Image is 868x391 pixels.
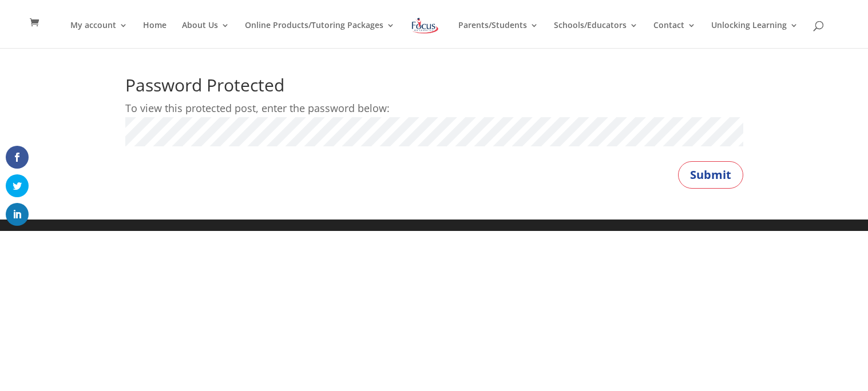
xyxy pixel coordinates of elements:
[143,21,167,48] a: Home
[678,161,743,189] button: Submit
[125,77,743,99] h1: Password Protected
[554,21,638,48] a: Schools/Educators
[410,15,440,36] img: Focus on Learning
[125,99,743,117] p: To view this protected post, enter the password below:
[458,21,538,48] a: Parents/Students
[70,21,128,48] a: My account
[182,21,229,48] a: About Us
[711,21,798,48] a: Unlocking Learning
[245,21,395,48] a: Online Products/Tutoring Packages
[653,21,696,48] a: Contact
